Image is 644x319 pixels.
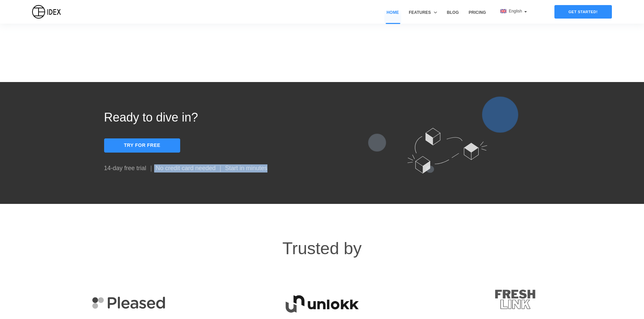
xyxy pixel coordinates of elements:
a: Home [384,9,402,24]
button: Try for free [104,138,181,153]
div: English [500,8,527,14]
img: flag [500,9,506,13]
p: 14-day free trial ｜ No credit card needed ｜ Start in minutes [104,164,322,172]
span: English [509,9,523,14]
p: Ready to dive in? [104,108,322,127]
a: Pricing [466,9,488,24]
div: Get started! [554,5,612,19]
img: Trial [327,82,568,195]
span: Features [409,9,431,16]
img: IDEX Logo [32,5,61,19]
a: Blog [445,9,461,24]
a: Features [406,9,439,24]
